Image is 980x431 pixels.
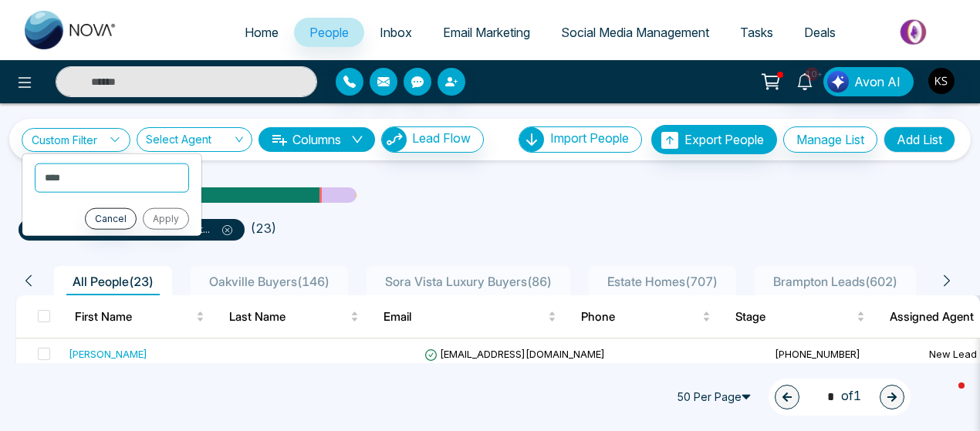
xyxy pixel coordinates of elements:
[22,128,130,152] a: Custom Filter
[854,72,901,91] span: Avon AI
[69,346,147,362] div: [PERSON_NAME]
[364,18,427,47] a: Inbox
[379,274,558,289] span: Sora Vista Luxury Buyers ( 86 )
[229,308,347,326] span: Last Name
[424,348,605,360] span: [EMAIL_ADDRESS][DOMAIN_NAME]
[569,295,723,338] th: Phone
[427,18,546,47] a: Email Marketing
[217,295,371,338] th: Last Name
[725,18,789,47] a: Tasks
[251,219,276,237] li: ( 23 )
[884,126,955,153] button: Add List
[783,126,877,153] button: Manage List
[723,295,877,338] th: Stage
[384,308,545,326] span: Email
[75,308,193,326] span: First Name
[443,25,530,40] span: Email Marketing
[561,25,709,40] span: Social Media Management
[581,308,699,326] span: Phone
[928,68,955,94] img: User Avatar
[786,67,823,94] a: 10+
[412,130,471,146] span: Lead Flow
[85,207,137,229] button: Cancel
[546,18,725,47] a: Social Media Management
[245,25,279,40] span: Home
[740,25,773,40] span: Tasks
[823,67,914,96] button: Avon AI
[735,308,853,326] span: Stage
[22,153,202,236] ul: Custom Filter
[381,126,484,153] button: Lead Flow
[804,25,836,40] span: Deals
[767,274,904,289] span: Brampton Leads ( 602 )
[229,18,294,47] a: Home
[928,379,965,416] iframe: Intercom live chat
[25,11,117,49] img: Nova CRM Logo
[259,127,375,152] button: Columnsdown
[351,133,363,146] span: down
[550,130,629,146] span: Import People
[380,25,412,40] span: Inbox
[818,386,861,407] span: of 1
[63,295,217,338] th: First Name
[859,15,971,49] img: Market-place.gif
[775,348,860,360] span: [PHONE_NUMBER]
[670,385,762,409] span: 50 Per Page
[371,295,569,338] th: Email
[66,274,160,289] span: All People ( 23 )
[651,125,777,154] button: Export People
[827,71,849,93] img: Lead Flow
[684,132,764,147] span: Export People
[294,18,364,47] a: People
[789,18,851,47] a: Deals
[805,67,819,81] span: 10+
[601,274,724,289] span: Estate Homes ( 707 )
[203,274,336,289] span: Oakville Buyers ( 146 )
[382,127,407,152] img: Lead Flow
[309,25,349,40] span: People
[375,126,484,153] a: Lead FlowLead Flow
